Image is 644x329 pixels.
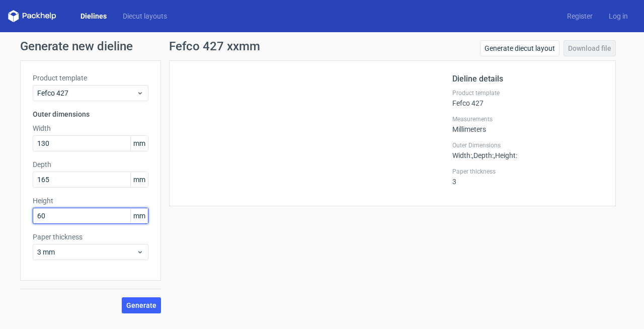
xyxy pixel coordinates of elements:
[452,73,603,85] h2: Dieline details
[37,247,136,257] span: 3 mm
[33,232,148,242] label: Paper thickness
[33,73,148,83] label: Product template
[472,151,494,159] span: , Depth :
[33,109,148,119] h3: Outer dimensions
[494,151,517,159] span: , Height :
[130,136,148,151] span: mm
[115,11,175,21] a: Diecut layouts
[601,11,636,21] a: Log in
[452,89,603,97] label: Product template
[20,40,624,52] h1: Generate new dieline
[72,11,115,21] a: Dielines
[452,141,603,149] label: Outer Dimensions
[452,168,603,186] div: 3
[452,115,603,133] div: Millimeters
[33,123,148,133] label: Width
[37,88,136,98] span: Fefco 427
[130,208,148,223] span: mm
[480,40,559,56] a: Generate diecut layout
[33,159,148,170] label: Depth
[452,115,603,123] label: Measurements
[130,172,148,187] span: mm
[452,168,603,176] label: Paper thickness
[559,11,601,21] a: Register
[169,40,260,52] h1: Fefco 427 xxmm
[126,302,156,309] span: Generate
[452,151,472,159] span: Width :
[33,196,148,206] label: Height
[122,297,161,313] button: Generate
[452,89,603,107] div: Fefco 427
